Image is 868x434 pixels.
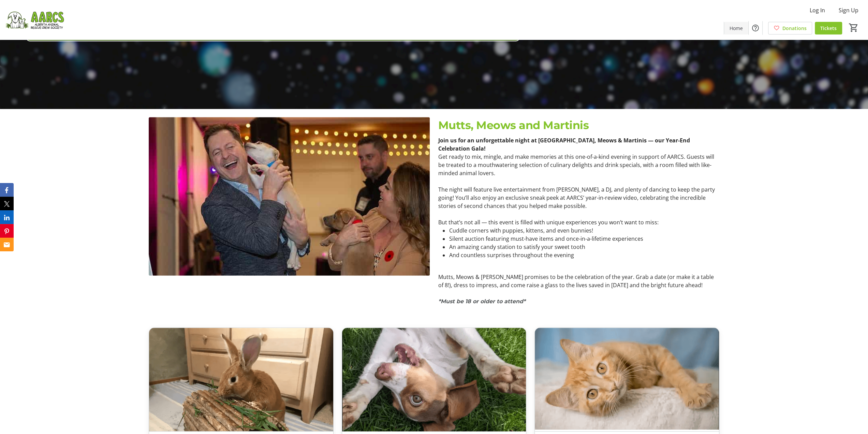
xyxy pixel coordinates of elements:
[438,137,690,152] strong: Join us for an unforgettable night at [GEOGRAPHIC_DATA], Meows & Martinis — our Year-End Celebrat...
[535,328,719,431] img: Save A Life
[4,3,65,37] img: Alberta Animal Rescue Crew Society's Logo
[833,5,864,16] button: Sign Up
[438,218,719,226] p: But that’s not all — this event is filled with unique experiences you won’t want to miss:
[749,21,762,35] button: Help
[848,22,860,34] button: Cart
[149,117,430,276] img: undefined
[449,226,719,235] li: Cuddle corners with puppies, kittens, and even bunnies!
[804,5,830,16] button: Log In
[438,185,719,210] p: The night will feature live entertainment from [PERSON_NAME], a DJ, and plenty of dancing to keep...
[449,243,719,251] li: An amazing candy station to satisfy your sweet tooth
[342,328,526,431] img: Fill A Hungry Belly
[815,22,842,34] a: Tickets
[820,25,837,32] span: Tickets
[449,235,719,243] li: Silent auction featuring must-have items and once-in-a-lifetime experiences
[449,251,719,259] li: And countless surprises throughout the evening
[438,273,719,289] p: Mutts, Meows & [PERSON_NAME] promises to be the celebration of the year. Grab a date (or make it ...
[438,298,525,305] em: *Must be 18 or older to attend*
[438,153,719,177] p: Get ready to mix, mingle, and make memories at this one-of-a-kind evening in support of AARCS. Gu...
[730,25,743,32] span: Home
[782,25,807,32] span: Donations
[149,328,333,431] img: Make Tails Wag
[810,6,825,14] span: Log In
[438,117,719,134] p: Mutts, Meows and Martinis
[724,22,748,34] a: Home
[839,6,858,14] span: Sign Up
[768,22,812,34] a: Donations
